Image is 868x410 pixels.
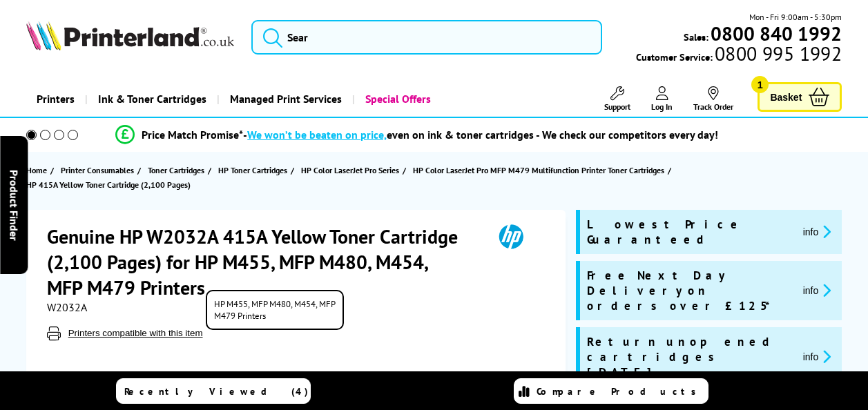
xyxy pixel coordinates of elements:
button: promo-description [799,349,836,364]
img: Printerland Logo [26,21,234,50]
span: HP Toner Cartridges [218,163,287,177]
span: 0800 995 1992 [713,47,842,60]
a: Recently Viewed (4) [116,378,311,404]
span: HP 415A Yellow Toner Cartridge (2,100 Pages) [26,177,191,192]
span: Toner Cartridges [148,163,204,177]
span: W2032A [47,300,87,314]
a: 0800 840 1992 [708,27,842,40]
span: Log In [651,101,673,112]
img: HP [479,224,543,249]
span: Return unopened cartridges [DATE] [587,334,791,380]
span: We won’t be beaten on price, [247,128,387,141]
b: 0800 840 1992 [711,21,842,46]
a: HP Toner Cartridges [218,163,291,177]
li: modal_Promise [7,123,827,147]
span: Product Finder [7,170,21,241]
a: Special Offers [352,81,441,117]
span: Lowest Price Guaranteed [587,217,791,247]
span: Price Match Promise* [142,128,243,141]
span: Basket [770,88,802,106]
a: HP 415A Yellow Toner Cartridge (2,100 Pages) [26,177,194,192]
a: HP Color LaserJet Pro MFP M479 Multifunction Printer Toner Cartridges [413,163,668,177]
a: Managed Print Services [217,81,352,117]
span: Customer Service: [636,47,842,64]
span: Sales: [684,30,708,43]
a: Printer Consumables [61,163,137,177]
a: Track Order [693,86,733,112]
span: HP M455, MFP M480, M454, MFP M479 Printers [206,290,344,330]
span: HP Color LaserJet Pro MFP M479 Multifunction Printer Toner Cartridges [413,163,664,177]
a: Printerland Logo [26,21,234,53]
a: Basket 1 [758,82,842,112]
a: Log In [651,86,673,112]
a: HP Color LaserJet Pro Series [301,163,403,177]
span: Home [26,163,47,177]
span: Printer Consumables [61,163,134,177]
span: Recently Viewed (4) [124,385,309,398]
span: Free Next Day Delivery on orders over £125* [587,268,791,313]
span: Mon - Fri 9:00am - 5:30pm [749,10,842,23]
a: Compare Products [514,378,708,404]
a: Home [26,163,50,177]
h1: Genuine HP W2032A 415A Yellow Toner Cartridge (2,100 Pages) for HP M455, MFP M480, M454, MFP M479... [47,224,480,300]
button: promo-description [799,282,836,298]
a: Ink & Toner Cartridges [85,81,217,117]
button: promo-description [799,224,836,240]
span: HP Color LaserJet Pro Series [301,163,399,177]
div: - even on ink & toner cartridges - We check our competitors every day! [243,128,718,141]
span: 1 [751,76,769,93]
a: Support [604,86,630,112]
input: Sear [251,20,602,55]
span: Support [604,101,630,112]
span: Ink & Toner Cartridges [98,81,206,117]
span: Compare Products [537,385,704,398]
a: Toner Cartridges [148,163,208,177]
button: Printers compatible with this item [64,327,207,339]
a: Printers [26,81,85,117]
